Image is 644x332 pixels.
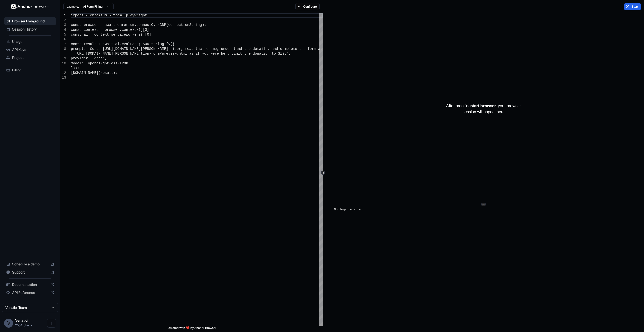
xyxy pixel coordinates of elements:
span: Usage [12,39,54,44]
span: Documentation [12,282,48,287]
div: Usage [4,38,56,46]
div: 5 [60,32,66,37]
div: 6 [60,37,66,42]
div: Browser Playground [4,17,56,25]
span: he donation to $10.', [246,52,291,56]
div: 1 [60,13,66,18]
span: Project [12,55,54,60]
span: provider: 'groq', [71,56,107,61]
span: 2004.johnliamtopm@gmail.com [15,323,38,327]
span: No logs to show [334,208,361,212]
button: Start [624,3,641,10]
p: After pressing , your browser session will appear here [446,103,521,115]
span: })); [71,66,79,70]
span: prompt: 'Go to [URL][DOMAIN_NAME][PERSON_NAME] [71,47,168,51]
div: Schedule a demo [4,260,56,268]
span: -rider, read the resume, understand the details, a [168,47,274,51]
div: 11 [60,66,66,71]
div: Billing [4,66,56,74]
div: 8 [60,47,66,51]
div: V [4,319,13,328]
span: Schedule a demo [12,262,48,267]
div: 9 [60,56,66,61]
span: [URL][DOMAIN_NAME][PERSON_NAME] [75,52,141,56]
div: 2 [60,18,66,23]
div: 7 [60,42,66,47]
span: ectionString); [177,23,206,27]
span: Start [632,5,639,9]
span: nd complete the form at [274,47,323,51]
span: Billing [12,68,54,73]
img: Anchor Logo [11,4,49,9]
span: const ai = context.serviceWorkers()[0]; [71,33,153,37]
div: Support [4,268,56,276]
button: Open menu [47,319,56,328]
div: 3 [60,23,66,27]
span: const browser = await chromium.connectOverCDP(conn [71,23,177,27]
button: Configure [295,3,320,10]
span: const context = browser.contexts()[0]; [71,28,151,32]
div: Documentation [4,281,56,289]
span: example: [67,5,79,9]
span: import { chromium } from 'playwright'; [71,13,151,17]
div: API Keys [4,46,56,54]
span: model: 'openai/gpt-oss-120b' [71,61,130,65]
div: 12 [60,71,66,75]
span: Venatici [15,318,28,322]
span: API Reference [12,290,48,295]
div: Project [4,54,56,62]
span: Powered with ❤️ by Anchor Browser [167,326,216,332]
div: Session History [4,25,56,33]
span: Session History [12,27,54,32]
span: Support [12,270,48,275]
span: Browser Playground [12,19,54,24]
span: ​ [328,207,330,212]
div: 10 [60,61,66,66]
span: tion-form/preview.html as if you were her. Limit t [141,52,246,56]
div: API Reference [4,289,56,297]
div: 13 [60,75,66,80]
span: [DOMAIN_NAME](result); [71,71,117,75]
span: API Keys [12,47,54,52]
div: 4 [60,27,66,32]
span: start browser [471,103,496,108]
span: const result = await ai.evaluate(JSON.stringify({ [71,42,175,46]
